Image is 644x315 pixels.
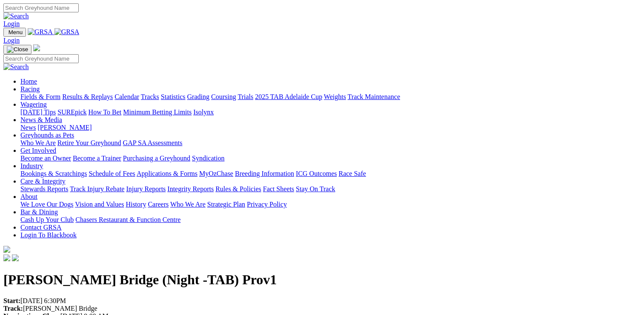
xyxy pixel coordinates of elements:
[255,93,322,100] a: 2025 TAB Adelaide Cup
[199,170,233,177] a: MyOzChase
[20,93,641,101] div: Racing
[235,170,294,177] a: Breeding Information
[20,162,43,169] a: Industry
[211,93,236,100] a: Coursing
[123,155,190,162] a: Purchasing a Greyhound
[215,185,261,192] a: Rules & Policies
[70,185,124,192] a: Track Injury Rebate
[20,208,58,216] a: Bar & Dining
[20,108,56,116] a: [DATE] Tips
[193,108,214,116] a: Isolynx
[3,63,29,71] img: Search
[20,185,68,192] a: Stewards Reports
[20,139,56,146] a: Who We Are
[7,46,28,53] img: Close
[20,216,641,224] div: Bar & Dining
[3,20,20,27] a: Login
[20,108,641,116] div: Wagering
[3,254,10,261] img: facebook.svg
[161,93,186,100] a: Statistics
[20,193,37,200] a: About
[9,29,23,35] span: Menu
[296,170,337,177] a: ICG Outcomes
[141,93,159,100] a: Tracks
[247,201,287,208] a: Privacy Policy
[338,170,366,177] a: Race Safe
[3,54,79,63] input: Search
[3,305,23,312] strong: Track:
[20,78,37,85] a: Home
[20,231,77,239] a: Login To Blackbook
[3,246,10,253] img: logo-grsa-white.png
[20,116,62,123] a: News & Media
[3,12,29,20] img: Search
[3,3,79,12] input: Search
[20,170,641,178] div: Industry
[348,93,400,100] a: Track Maintenance
[20,101,47,108] a: Wagering
[20,124,36,131] a: News
[3,272,641,288] h1: [PERSON_NAME] Bridge (Night -TAB) Prov1
[126,185,166,192] a: Injury Reports
[57,108,86,116] a: SUREpick
[296,185,335,192] a: Stay On Track
[3,37,20,44] a: Login
[148,201,169,208] a: Careers
[20,155,641,162] div: Get Involved
[20,170,87,177] a: Bookings & Scratchings
[20,139,641,147] div: Greyhounds as Pets
[73,155,121,162] a: Become a Trainer
[12,254,19,261] img: twitter.svg
[20,178,66,185] a: Care & Integrity
[37,124,92,131] a: [PERSON_NAME]
[89,170,135,177] a: Schedule of Fees
[123,139,183,146] a: GAP SA Assessments
[33,44,40,51] img: logo-grsa-white.png
[75,216,180,223] a: Chasers Restaurant & Function Centre
[238,93,253,100] a: Trials
[170,201,206,208] a: Who We Are
[207,201,245,208] a: Strategic Plan
[324,93,346,100] a: Weights
[20,201,641,208] div: About
[263,185,294,192] a: Fact Sheets
[167,185,214,192] a: Integrity Reports
[57,139,121,146] a: Retire Your Greyhound
[3,45,31,54] button: Toggle navigation
[192,155,224,162] a: Syndication
[89,108,122,116] a: How To Bet
[126,201,146,208] a: History
[114,93,139,100] a: Calendar
[187,93,209,100] a: Grading
[20,93,60,100] a: Fields & Form
[28,28,53,36] img: GRSA
[20,131,74,139] a: Greyhounds as Pets
[62,93,113,100] a: Results & Replays
[20,201,73,208] a: We Love Our Dogs
[3,28,26,37] button: Toggle navigation
[20,185,641,193] div: Care & Integrity
[75,201,124,208] a: Vision and Values
[20,216,74,223] a: Cash Up Your Club
[20,147,56,154] a: Get Involved
[20,85,40,93] a: Racing
[20,155,71,162] a: Become an Owner
[123,108,192,116] a: Minimum Betting Limits
[137,170,197,177] a: Applications & Forms
[20,124,641,131] div: News & Media
[3,297,20,304] strong: Start:
[54,28,80,36] img: GRSA
[20,224,61,231] a: Contact GRSA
